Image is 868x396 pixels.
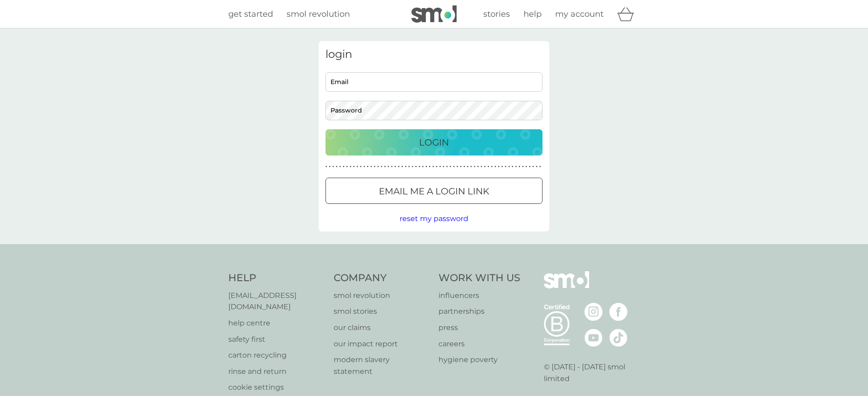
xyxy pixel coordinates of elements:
[555,8,604,21] a: my account
[349,165,351,169] p: ●
[334,322,430,334] a: our claims
[401,165,403,169] p: ●
[329,165,331,169] p: ●
[453,165,455,169] p: ●
[346,165,348,169] p: ●
[498,165,500,169] p: ●
[536,165,538,169] p: ●
[228,8,273,21] a: get started
[505,165,507,169] p: ●
[555,9,604,19] span: my account
[617,5,640,23] div: basket
[325,178,542,204] button: Email me a login link
[353,165,355,169] p: ●
[432,165,434,169] p: ●
[481,165,482,169] p: ●
[439,271,520,285] h4: Work With Us
[228,9,273,19] span: get started
[484,165,486,169] p: ●
[405,165,406,169] p: ●
[457,165,458,169] p: ●
[463,165,465,169] p: ●
[334,338,430,350] a: our impact report
[381,165,382,169] p: ●
[325,129,542,156] button: Login
[340,165,341,169] p: ●
[585,303,603,321] img: visit the smol Instagram page
[491,165,493,169] p: ●
[325,165,327,169] p: ●
[609,329,627,347] img: visit the smol Tiktok page
[429,165,431,169] p: ●
[363,165,365,169] p: ●
[228,271,325,285] h4: Help
[450,165,452,169] p: ●
[512,165,514,169] p: ●
[228,366,325,377] a: rinse and return
[228,334,325,345] a: safety first
[529,165,531,169] p: ●
[436,165,438,169] p: ●
[422,165,424,169] p: ●
[439,306,520,317] a: partnerships
[334,306,430,317] p: smol stories
[425,165,427,169] p: ●
[439,290,520,302] a: influencers
[334,354,430,377] a: modern slavery statement
[377,165,379,169] p: ●
[334,290,430,302] a: smol revolution
[379,184,489,198] p: Email me a login link
[400,213,468,225] button: reset my password
[384,165,386,169] p: ●
[544,361,640,384] p: © [DATE] - [DATE] smol limited
[495,165,496,169] p: ●
[287,9,350,19] span: smol revolution
[357,165,359,169] p: ●
[419,165,420,169] p: ●
[367,165,369,169] p: ●
[360,165,362,169] p: ●
[515,165,517,169] p: ●
[522,165,524,169] p: ●
[374,165,376,169] p: ●
[443,165,444,169] p: ●
[391,165,393,169] p: ●
[228,317,325,329] a: help centre
[483,8,510,21] a: stories
[470,165,472,169] p: ●
[525,165,527,169] p: ●
[228,382,325,393] a: cookie settings
[343,165,344,169] p: ●
[508,165,510,169] p: ●
[439,322,520,334] a: press
[474,165,476,169] p: ●
[287,8,350,21] a: smol revolution
[228,290,325,313] a: [EMAIL_ADDRESS][DOMAIN_NAME]
[439,165,441,169] p: ●
[460,165,462,169] p: ●
[370,165,372,169] p: ●
[228,349,325,361] a: carton recycling
[519,165,520,169] p: ●
[483,9,510,19] span: stories
[387,165,389,169] p: ●
[411,5,457,23] img: smol
[524,9,542,19] span: help
[439,338,520,350] a: careers
[439,354,520,366] a: hygiene poverty
[609,303,627,321] img: visit the smol Facebook page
